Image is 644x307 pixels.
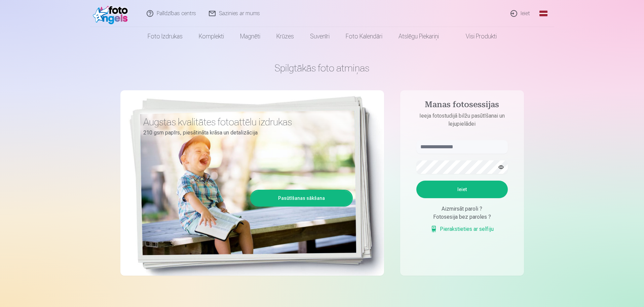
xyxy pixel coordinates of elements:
[251,191,352,206] a: Pasūtīšanas sākšana
[390,27,447,46] a: Atslēgu piekariņi
[140,27,191,46] a: Foto izdrukas
[232,27,268,46] a: Magnēti
[416,213,508,221] div: Fotosesija bez paroles ?
[338,27,390,46] a: Foto kalendāri
[93,3,131,24] img: /fa1
[416,205,508,213] div: Aizmirsāt paroli ?
[416,181,508,198] button: Ieiet
[120,62,524,74] h1: Spilgtākās foto atmiņas
[191,27,232,46] a: Komplekti
[268,27,302,46] a: Krūzes
[143,116,348,128] h3: Augstas kvalitātes fotoattēlu izdrukas
[410,112,515,128] p: Ieeja fotostudijā bilžu pasūtīšanai un lejupielādei
[410,100,515,112] h4: Manas fotosessijas
[430,225,494,233] a: Pierakstieties ar selfiju
[302,27,338,46] a: Suvenīri
[447,27,505,46] a: Visi produkti
[143,128,348,137] p: 210 gsm papīrs, piesātināta krāsa un detalizācija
